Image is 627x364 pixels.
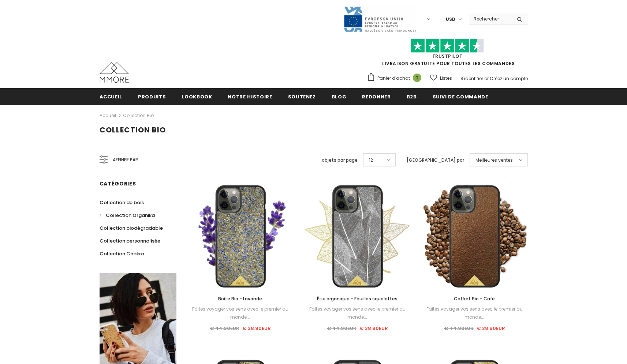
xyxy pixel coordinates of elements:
span: Collection Bio [100,125,166,135]
span: Listes [440,75,452,82]
a: Étui organique - Feuilles squelettes [304,295,410,303]
span: € 44.90EUR [327,325,357,332]
span: Collection Organika [106,212,155,219]
span: 12 [369,157,373,164]
span: LIVRAISON GRATUITE POUR TOUTES LES COMMANDES [367,42,528,67]
span: Blog [332,93,347,100]
span: € 38.90EUR [359,325,388,332]
span: Notre histoire [228,93,272,100]
a: Boite Bio - Lavande [187,295,294,303]
span: USD [446,16,455,23]
a: Collection biodégradable [100,222,163,234]
span: Coffret Bio - Café [454,296,495,302]
input: Search Site [469,14,511,24]
a: TrustPilot [432,53,463,59]
a: Suivi de commande [433,88,488,105]
div: Faites voyager vos sens avec le premier au monde... [304,305,410,321]
a: B2B [407,88,417,105]
a: Lookbook [182,88,212,105]
a: Collection Organika [100,209,155,222]
a: soutenez [288,88,316,105]
div: Faites voyager vos sens avec le premier au monde... [187,305,294,321]
span: € 44.90EUR [210,325,239,332]
span: Redonner [362,93,391,100]
span: 0 [413,74,421,82]
a: Notre histoire [228,88,272,105]
a: Javni Razpis [343,16,417,22]
a: Listes [430,72,452,85]
span: Produits [138,93,166,100]
label: [GEOGRAPHIC_DATA] par [407,157,464,164]
span: Collection de bois [100,199,144,206]
span: Lookbook [182,93,212,100]
a: Accueil [100,111,116,120]
span: soutenez [288,93,316,100]
span: Catégories [100,180,136,187]
span: Collection biodégradable [100,225,163,232]
span: B2B [407,93,417,100]
a: Collection de bois [100,196,144,209]
div: Faites voyager vos sens avec le premier au monde... [421,305,527,321]
a: Collection Chakra [100,247,144,260]
span: Accueil [100,93,123,100]
span: € 38.90EUR [477,325,505,332]
span: Affiner par [113,156,138,164]
span: Suivi de commande [433,93,488,100]
a: Produits [138,88,166,105]
img: Faites confiance aux étoiles pilotes [411,39,484,53]
img: Javni Razpis [343,6,417,33]
span: Collection Chakra [100,250,144,257]
a: Créez un compte [490,75,528,82]
span: Panier d'achat [377,75,410,82]
span: Collection personnalisée [100,237,160,244]
a: Coffret Bio - Café [421,295,527,303]
a: Accueil [100,88,123,105]
img: Cas MMORE [100,62,129,83]
span: or [484,75,489,82]
label: objets par page [322,157,358,164]
a: Collection personnalisée [100,234,160,247]
a: Redonner [362,88,391,105]
span: Étui organique - Feuilles squelettes [317,296,398,302]
span: Meilleures ventes [475,157,513,164]
span: Boite Bio - Lavande [218,296,262,302]
span: € 44.90EUR [444,325,474,332]
a: Panier d'achat 0 [367,73,425,84]
a: Collection Bio [123,112,154,119]
a: S'identifier [460,75,483,82]
span: € 38.90EUR [242,325,271,332]
a: Blog [332,88,347,105]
